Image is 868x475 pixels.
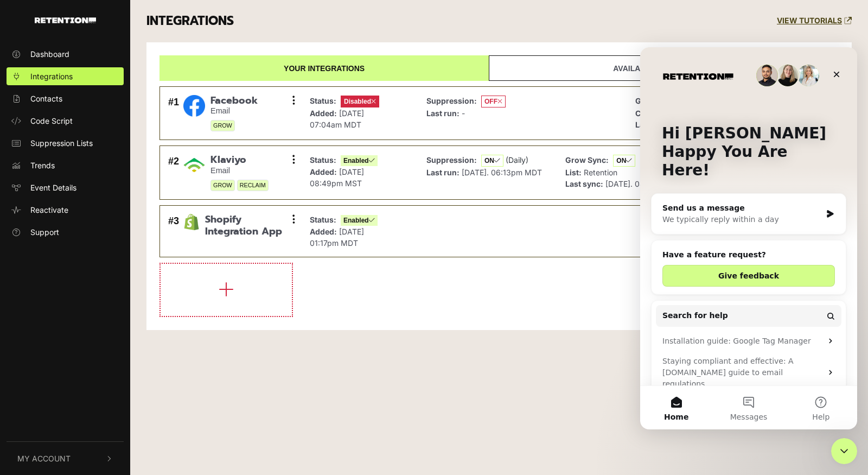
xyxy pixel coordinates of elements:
span: Integrations [30,71,73,82]
button: My Account [7,442,124,475]
span: GROW [210,180,235,191]
strong: Added: [310,227,337,236]
strong: Grow Sync: [565,155,609,164]
a: VIEW TUTORIALS [777,16,852,26]
span: [DATE]. 06:13pm MDT [462,168,542,177]
strong: Suppression: [426,155,477,164]
span: My Account [17,453,71,464]
a: Code Script [7,112,124,130]
strong: Status: [310,215,336,224]
strong: Added: [310,167,337,176]
img: Retention.com [35,17,96,23]
span: [DATE]. 08:28am MDT [605,179,687,188]
img: Klaviyo [183,154,205,176]
a: Suppression Lists [7,134,124,152]
span: Suppression Lists [30,137,93,149]
a: Available integrations [489,55,839,81]
span: [DATE] 01:17pm MDT [310,227,364,248]
a: Event Details [7,179,124,197]
a: Reactivate [7,201,124,219]
strong: List: [565,168,582,177]
span: Enabled [341,215,378,226]
div: #1 [168,95,179,132]
span: ON [481,155,503,167]
a: Integrations [7,67,124,85]
h3: INTEGRATIONS [146,14,234,29]
span: Contacts [30,93,62,104]
span: Event Details [30,182,76,193]
span: Trends [30,160,55,171]
span: Code Script [30,115,73,126]
img: Facebook [183,95,205,117]
span: Disabled [341,96,379,107]
small: Email [210,166,269,175]
strong: Added: [310,109,337,118]
span: [DATE] 07:04am MDT [310,109,364,129]
strong: Status: [310,155,336,164]
iframe: Intercom live chat [640,47,857,429]
strong: Grow Sync: [635,96,679,105]
a: Your integrations [159,55,489,81]
img: Shopify Integration App [183,214,200,230]
strong: Suppression: [426,96,477,105]
strong: Custom Audiences: [635,109,709,118]
a: Dashboard [7,45,124,63]
span: (Daily) [506,155,528,164]
span: Klaviyo [210,154,269,166]
span: Facebook [210,95,258,107]
span: Retention [584,168,617,177]
strong: Last run: [426,168,459,177]
span: Dashboard [30,48,69,60]
div: #2 [168,154,179,191]
a: Support [7,223,124,241]
strong: Status: [310,96,336,105]
span: - [462,109,465,118]
strong: Last run: [426,109,459,118]
strong: Last sync: [565,179,603,188]
small: Email [210,106,258,116]
span: GROW [210,120,235,131]
span: RECLAIM [237,180,269,191]
span: Shopify Integration App [205,214,293,237]
a: Contacts [7,90,124,107]
span: Support [30,226,59,238]
span: ON [613,155,635,167]
iframe: Intercom live chat [831,438,857,464]
div: #3 [168,214,179,249]
span: Reactivate [30,204,68,216]
strong: Last sync: [635,120,673,129]
span: OFF [481,96,506,107]
span: Enabled [341,155,378,166]
a: Trends [7,156,124,174]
